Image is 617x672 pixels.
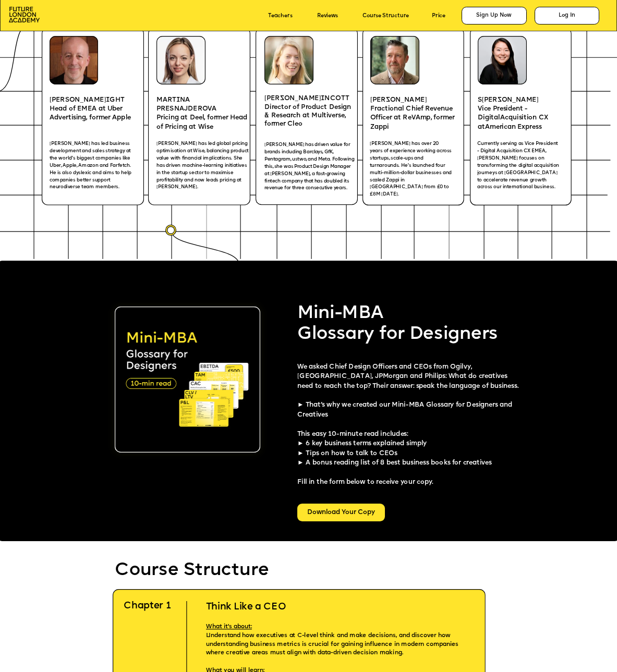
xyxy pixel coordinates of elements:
[321,95,325,102] span: I
[370,104,457,131] p: Fractional Chief Revenue Officer at ReV mp, former Zappi
[206,624,252,629] span: What it's about:
[156,96,217,112] span: NA PRESNAJDEROVA
[324,95,349,102] span: NCOTT
[370,96,427,103] span: [PERSON_NAME]
[124,601,171,610] span: Chapter 1
[264,142,356,190] span: [PERSON_NAME] has driven value for brands including Barclays, GfK, Pentagram, ustwo, and Meta. Fo...
[176,96,180,103] span: I
[478,104,566,131] p: Vice President - Digital cquisition CX at merican Express
[9,7,40,22] img: image-aac980e9-41de-4c2d-a048-f29dd30a0068.png
[482,96,538,103] span: [PERSON_NAME]
[432,13,445,19] a: Price
[297,431,492,486] span: This easy 10-minute read includes: ► 6 key business terms explained simply ► Tips on how to talk ...
[500,115,504,121] span: A
[50,96,106,103] span: [PERSON_NAME]
[297,326,498,344] span: Glossary for Designers
[317,13,337,19] a: Reviews
[50,106,131,121] span: Head of EMEA at Uber Advertising, former Apple
[156,142,250,190] span: [PERSON_NAME] has led global pricing optimisation at Wise, balancing product value with financial...
[264,103,358,129] p: Director of Product Design & Research at Multiverse, former Cleo
[268,13,292,19] a: Teachers
[477,142,560,190] span: Currently serving as Vice President - Digital Acquisition CX EMEA, [PERSON_NAME] focuses on trans...
[110,96,125,103] span: GHT
[264,95,321,102] span: [PERSON_NAME]
[362,13,409,19] a: Course Structure
[370,142,453,197] span: [PERSON_NAME] has over 20 years of experience working across startups, scale-ups and turnarounds....
[478,96,482,103] span: S
[156,114,248,132] p: Pricing at Deel, former Head of Pricing at Wise
[416,115,420,121] span: A
[297,363,518,418] span: We asked Chief Design Officers and CEOs from Ogilvy, [GEOGRAPHIC_DATA], JPMorgan and Philips: Wha...
[297,304,383,322] span: Mini-MBA
[485,124,489,130] span: A
[156,96,176,103] span: MART
[194,589,480,613] h2: Think Like a CEO
[50,142,132,190] span: [PERSON_NAME] has led business development and sales strategy at the world's biggest companies li...
[106,96,110,103] span: I
[206,633,461,655] span: Understand how executives at C-level think and make decisions, and discover how understanding bus...
[115,560,404,581] p: Course Structure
